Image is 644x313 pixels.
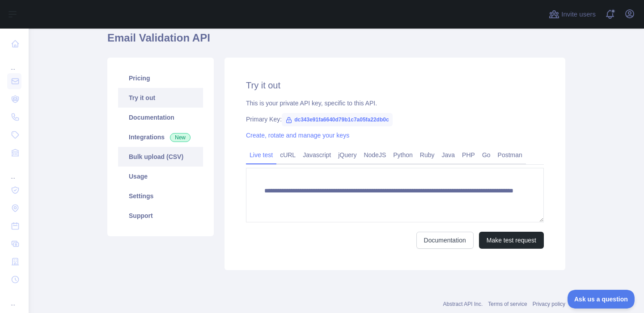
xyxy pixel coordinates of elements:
[118,167,203,186] a: Usage
[488,301,527,307] a: Terms of service
[438,148,459,162] a: Java
[246,115,544,124] div: Primary Key:
[479,232,544,249] button: Make test request
[118,186,203,206] a: Settings
[561,9,596,20] span: Invite users
[443,301,483,307] a: Abstract API Inc.
[299,148,335,162] a: Javascript
[494,148,526,162] a: Postman
[360,148,390,162] a: NodeJS
[390,148,416,162] a: Python
[7,289,21,307] div: ...
[547,7,597,21] button: Invite users
[458,148,479,162] a: PHP
[7,54,21,71] div: ...
[118,206,203,225] a: Support
[416,148,438,162] a: Ruby
[118,68,203,88] a: Pricing
[118,147,203,167] a: Bulk upload (CSV)
[118,88,203,108] a: Try it out
[7,163,21,180] div: ...
[276,148,299,162] a: cURL
[246,99,544,108] div: This is your private API key, specific to this API.
[170,133,191,142] span: New
[479,148,494,162] a: Go
[416,232,474,249] a: Documentation
[246,79,544,92] h2: Try it out
[246,132,349,139] a: Create, rotate and manage your keys
[568,290,635,309] iframe: Toggle Customer Support
[118,108,203,127] a: Documentation
[533,301,565,307] a: Privacy policy
[282,113,393,126] span: dc343e91fa6640d79b1c7a05fa22db0c
[246,148,276,162] a: Live test
[118,127,203,147] a: Integrations New
[335,148,360,162] a: jQuery
[107,31,565,52] h1: Email Validation API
